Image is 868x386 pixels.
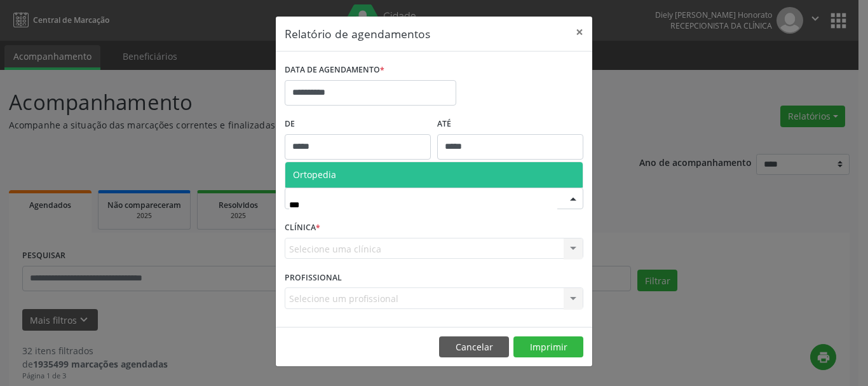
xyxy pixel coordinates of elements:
button: Imprimir [513,336,583,358]
button: Cancelar [439,336,509,358]
label: CLÍNICA [285,218,320,238]
h5: Relatório de agendamentos [285,25,430,42]
label: PROFISSIONAL [285,268,342,287]
label: ATÉ [437,114,583,134]
button: Close [567,17,592,48]
span: Ortopedia [293,169,336,181]
label: De [285,114,431,134]
label: DATA DE AGENDAMENTO [285,60,384,80]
